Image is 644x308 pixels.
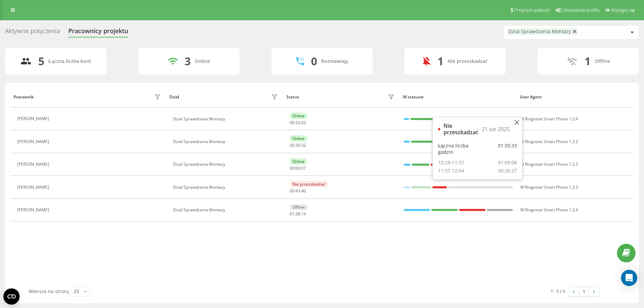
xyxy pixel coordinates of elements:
div: : : [290,143,306,148]
div: Status [286,95,299,99]
div: [PERSON_NAME] [17,139,51,144]
span: Wiersze na stronę [29,288,69,294]
div: [PERSON_NAME] [17,162,51,167]
div: 01:35:33 [498,143,517,155]
span: 00 [290,188,294,194]
div: Nie przeszkadzać [290,181,328,187]
div: : : [290,189,306,193]
div: Pracownicy projektu [68,27,128,38]
span: 43 [295,188,300,194]
div: Rozmawiają [321,58,348,64]
span: W Ringostat Smart Phone 1.2.4 [520,116,578,122]
div: Pracownik [14,95,34,99]
div: 1 [585,55,591,68]
div: : : [290,120,306,125]
div: Łączna liczba godzin [438,143,472,155]
span: Wyloguj się [611,7,635,13]
span: 40 [301,188,306,194]
div: Łączna liczba kont [48,58,91,64]
div: 11:37-12:04 [438,168,464,174]
span: 37 [301,165,306,171]
div: 1 - 5 z 5 [551,288,565,294]
div: Online [290,158,307,165]
span: 00 [290,142,294,148]
span: 02 [301,120,306,125]
div: Online [290,135,307,142]
div: Dział [169,95,179,99]
span: 14 [301,211,306,217]
span: W Ringostat Smart Phone 1.2.4 [520,207,578,213]
div: 1 [437,55,444,68]
div: 10:28-11:37 [438,160,464,166]
div: Dzial Sprawdzania Montazy [508,29,571,34]
div: Aktywne połączenia [5,27,60,38]
span: W Ringostat Smart Phone 1.2.3 [520,184,578,190]
span: Ustawienia profilu [562,7,600,13]
div: User Agent [520,95,630,99]
button: Open CMP widget [3,288,20,305]
span: W Ringostat Smart Phone 1.2.3 [520,161,578,167]
span: 32 [301,142,306,148]
span: 00 [290,165,294,171]
span: 00 [295,165,300,171]
div: Dzial Sprawdzania Montazy [173,139,280,144]
div: [PERSON_NAME] [17,208,51,212]
div: Dzial Sprawdzania Montazy [173,208,280,212]
span: 32 [295,120,300,125]
div: Nie przeszkadzać [444,123,479,135]
div: 01:09:06 [498,160,517,166]
div: Online [195,58,210,64]
div: Dzial Sprawdzania Montazy [173,162,280,167]
div: Nie przeszkadzać [448,58,487,64]
span: W Ringostat Smart Phone 1.2.2 [520,139,578,144]
a: 1 [579,287,589,296]
div: 21 sie 2025 [482,126,510,133]
div: 0 [311,55,317,68]
div: Dzial Sprawdzania Montazy [173,117,280,121]
div: : : [290,166,306,171]
div: 3 [185,55,191,68]
div: 5 [38,55,44,68]
div: Dzial Sprawdzania Montazy [173,185,280,190]
div: : : [290,212,306,216]
div: 25 [74,288,79,295]
span: 38 [295,211,300,217]
span: 00 [290,120,294,125]
div: Offline [290,204,308,210]
div: Online [290,113,307,119]
div: 00:26:27 [498,168,517,174]
div: [PERSON_NAME] [17,116,51,121]
div: W statusie [403,95,514,99]
div: [PERSON_NAME] [17,185,51,190]
div: Open Intercom Messenger [621,270,637,286]
span: Program poleceń [514,7,550,13]
div: Offline [595,58,610,64]
span: 30 [295,142,300,148]
span: 01 [290,211,294,217]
